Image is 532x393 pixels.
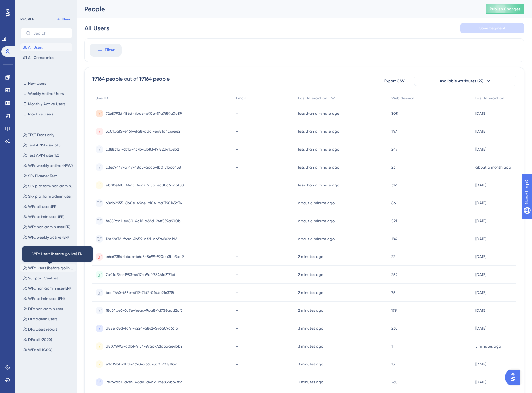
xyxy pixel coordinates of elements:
span: 260 [391,380,398,385]
span: First Interaction [475,96,504,101]
button: WFx all users(FR) [20,203,76,210]
span: 9e262ab7-d2e5-46ad-a4d2-1be859bb7f8d [106,380,183,385]
span: - [236,218,238,224]
time: 3 minutes ago [298,326,323,331]
span: DFx Users report [28,327,57,332]
button: New [54,15,72,23]
span: - [236,308,238,313]
span: Filter [105,46,115,54]
span: All Users [28,45,43,50]
span: 312 [391,183,397,188]
div: out of [124,75,138,83]
span: WFx all (CSO) [28,347,52,352]
time: [DATE] [475,380,486,384]
span: Email [236,96,246,101]
button: WFx admin users(EN) [20,295,76,303]
span: Available Attributes (27) [440,78,484,83]
button: Available Attributes (27) [414,76,516,86]
span: New Users [28,81,46,86]
time: [DATE] [475,362,486,366]
button: TEST Docs only [20,131,76,139]
button: New Users [20,80,72,87]
span: 22 [391,254,395,259]
span: 3c01baf5-e46f-4fa8-adcf-ea81a4c66ee2 [106,129,180,134]
button: Weekly Active Users [20,90,72,98]
span: Monthly Active Users [28,101,65,106]
span: WFx non admin user(FR) [28,224,70,230]
span: WFx weekly active (NEW) [28,163,73,168]
time: [DATE] [475,272,486,277]
time: [DATE] [475,147,486,152]
span: DFx admin users [28,317,57,322]
button: DFx weekly active [20,244,76,251]
button: WFx all (CSO) [20,346,76,354]
button: DFx Users report [20,326,76,333]
span: 247 [391,147,397,152]
div: People [84,4,470,13]
span: 23 [391,165,395,170]
span: Need Help? [15,2,40,9]
span: eb08e4f0-44dc-46a7-9f5a-ec80c6ba5f50 [106,183,184,188]
time: about a minute ago [298,219,335,223]
button: DFx admin users [20,315,76,323]
time: less than a minute ago [298,183,339,187]
span: - [236,362,238,367]
button: WFx Users (after go live) EN [20,254,76,262]
span: f8c34be6-6a7e-4eac-9aa8-1d758aad2cf3 [106,308,182,313]
time: 2 minutes ago [298,308,323,313]
time: [DATE] [475,255,486,259]
span: Weekly Active Users [28,91,64,96]
button: WFx admin users(FR) [20,213,76,221]
button: WFx non admin user(FR) [20,223,76,231]
span: c38831a1-6b1a-437b-bb83-f9182d41beb2 [106,147,179,152]
span: fe889cd1-ea80-4c16-a68d-24ff539a900b [106,218,181,224]
span: WFx Users (before go live) EN [28,265,73,271]
input: Search [34,31,67,35]
span: 68db2955-8b0e-49de-b104-ba1790163c36 [106,200,182,206]
span: Web Session [391,96,414,101]
span: Export CSV [384,78,405,83]
button: WFx non admin user(EN) [20,285,76,292]
button: Inactive Users [20,110,72,118]
span: - [236,111,238,116]
time: [DATE] [475,219,486,223]
div: All Users [84,24,109,33]
span: 230 [391,326,398,331]
span: c3ec9447-a147-48c5-adc5-fb0f315cc438 [106,165,181,170]
button: WFx weekly active (NEW) [20,162,76,169]
button: Test APIM user 345 [20,141,76,149]
span: Test APIM user 123 [28,153,59,158]
button: SFx platform non admin user [20,182,76,190]
span: SFx Planner Test [28,173,57,178]
button: DFx non admin user [20,305,76,313]
button: Export CSV [378,76,410,86]
span: - [236,326,238,331]
span: 521 [391,218,397,224]
span: d807499a-d0b1-4154-97ac-721a5aae4bb2 [106,344,182,349]
span: User ID [96,96,108,101]
span: Last Interaction [298,96,327,101]
span: 7a01d36c-1953-4417-a9df-78461c2171bf [106,272,175,277]
span: e2c35bf1-117d-4690-a360-3c0f2018f95a [106,362,178,367]
span: SFx platform non admin user [28,184,73,189]
span: 4ceff660-f55e-4f19-91d2-0f44e21e378f [106,290,174,295]
span: - [236,183,238,188]
time: 3 minutes ago [298,362,323,366]
span: - [236,380,238,385]
span: DFx non admin user [28,306,63,311]
button: Monthly Active Users [20,100,72,108]
span: - [236,344,238,349]
time: [DATE] [475,237,486,241]
span: Save Segment [479,26,505,31]
time: [DATE] [475,308,486,313]
time: [DATE] [475,111,486,116]
span: SFx platform admin user [28,194,72,199]
time: [DATE] [475,290,486,295]
button: WFx weekly active (EN) [20,233,76,241]
span: All Companies [28,55,54,60]
button: SFx Planner Test [20,172,76,180]
button: Filter [90,44,122,57]
button: Save Segment [460,23,524,33]
time: 2 minutes ago [298,272,323,277]
span: 13 [391,362,395,367]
